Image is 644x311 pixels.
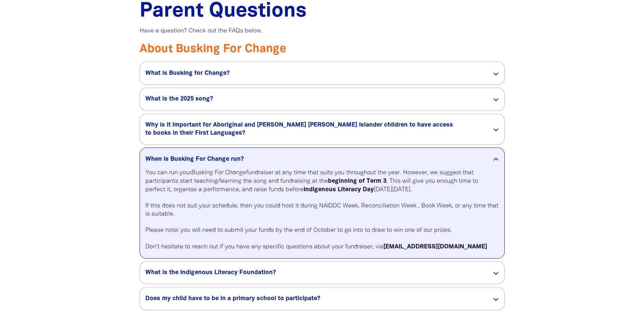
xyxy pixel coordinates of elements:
b: Indigenous Literacy Day [304,187,374,192]
span: About Busking For Change [140,44,286,54]
b: beginning of Term 3 [328,178,386,184]
p: You can run your fundraiser at any time that suits you throughout the year. However, we suggest t... [145,169,499,251]
h5: Does my child have to be in a primary school to participate? [145,295,481,303]
h5: Why is it important for Aboriginal and [PERSON_NAME] [PERSON_NAME] Islander children to have acce... [145,121,481,137]
b: [EMAIL_ADDRESS][DOMAIN_NAME] [383,244,487,249]
h5: What is the 2025 song? [145,95,481,103]
h5: What is Busking for Change? [145,69,481,77]
p: Have a question? Check out the FAQs below. [140,27,505,35]
span: Parent Questions [140,2,307,21]
h5: When is Busking For Change run? [145,155,481,163]
h5: What is the Indigenous Literacy Foundation? [145,269,481,277]
i: Busking For Change [191,170,246,176]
